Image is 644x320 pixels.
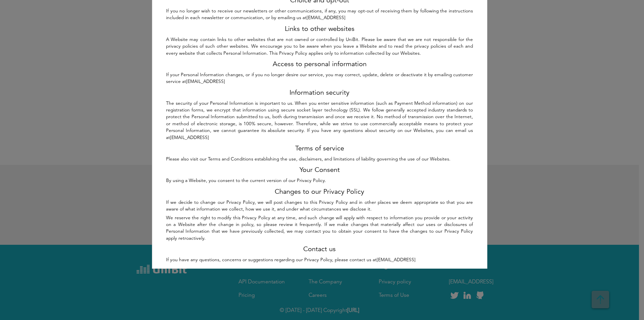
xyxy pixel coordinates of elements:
h1: Information security [166,89,473,97]
h1: Access to personal information [166,60,473,68]
p: If we decide to change our Privacy Policy, we will post changes to this Privacy Policy and in oth... [166,199,473,213]
h1: Contact us [166,245,473,254]
p: By using a Website, you consent to the current version of our Privacy Policy. [166,178,473,184]
a: [EMAIL_ADDRESS] [377,258,416,262]
p: If your Personal Information changes, or if you no longer desire our service, you may correct, up... [166,72,473,86]
p: We reserve the right to modify this Privacy Policy at any time, and such change will apply with r... [166,215,473,242]
a: [EMAIL_ADDRESS] [307,16,345,20]
p: A Website may contain links to other websites that are not owned or controlled by UniBit. Please ... [166,37,473,57]
p: The security of your Personal Information is important to us. When you enter sensitive informatio... [166,100,473,141]
h1: Your Consent [166,166,473,174]
a: [EMAIL_ADDRESS] [186,80,225,84]
h1: Changes to our Privacy Policy [166,188,473,196]
h1: Terms of service [166,145,473,153]
p: If you no longer wish to receive our newsletters or other communications, if any, you may opt-out... [166,8,473,22]
iframe: Drift Widget Chat Controller [610,286,636,312]
a: [EMAIL_ADDRESS] [170,136,209,140]
p: Please also visit our Terms and Conditions establishing the use, disclaimers, and limitations of ... [166,156,473,163]
p: If you have any questions, concerns or suggestions regarding our Privacy Policy, please contact u... [166,257,473,264]
h1: Links to other websites [166,25,473,33]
